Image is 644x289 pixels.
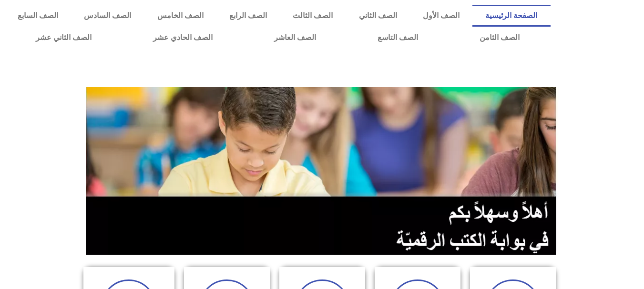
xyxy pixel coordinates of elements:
[144,5,216,27] a: الصف الخامس
[243,27,347,49] a: الصف العاشر
[346,5,410,27] a: الصف الثاني
[71,5,144,27] a: الصف السادس
[410,5,472,27] a: الصف الأول
[122,27,243,49] a: الصف الحادي عشر
[5,5,71,27] a: الصف السابع
[280,5,346,27] a: الصف الثالث
[347,27,449,49] a: الصف التاسع
[472,5,550,27] a: الصفحة الرئيسية
[216,5,280,27] a: الصف الرابع
[5,27,122,49] a: الصف الثاني عشر
[449,27,550,49] a: الصف الثامن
